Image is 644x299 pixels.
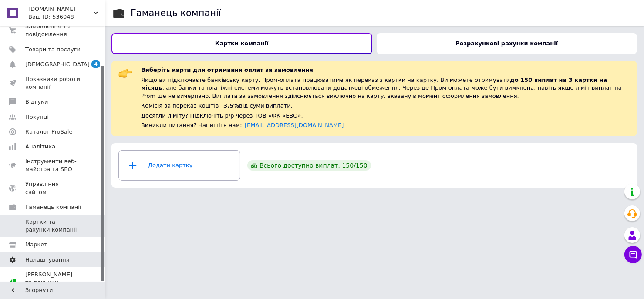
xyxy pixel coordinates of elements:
[141,121,630,129] div: Виникли питання? Напишіть нам:
[25,60,90,68] span: [DEMOGRAPHIC_DATA]
[28,5,94,13] span: Novovideo.com.ua
[25,271,81,295] span: [PERSON_NAME] та рахунки
[455,40,558,47] b: Розрахункові рахунки компанії
[25,203,81,211] span: Гаманець компанії
[245,122,344,128] a: [EMAIL_ADDRESS][DOMAIN_NAME]
[118,66,132,80] img: :point_right:
[124,152,235,178] div: Додати картку
[247,160,371,171] div: Всього доступно виплат: 150 / 150
[25,75,81,91] span: Показники роботи компанії
[131,9,221,18] div: Гаманець компанії
[141,112,630,120] div: Досягли ліміту? Підключіть р/р через ТОВ «ФК «ЕВО».
[25,23,81,38] span: Замовлення та повідомлення
[25,143,55,151] span: Аналітика
[25,158,81,173] span: Інструменти веб-майстра та SEO
[25,46,81,54] span: Товари та послуги
[141,76,630,100] div: Якщо ви підключаєте банківську карту, Пром-оплата працюватиме як переказ з картки на картку. Ви м...
[25,98,48,106] span: Відгуки
[215,40,269,47] b: Картки компанії
[624,246,642,263] button: Чат з покупцем
[25,180,81,196] span: Управління сайтом
[91,60,100,68] span: 4
[25,113,49,121] span: Покупці
[141,67,313,73] span: Виберіть карти для отримання оплат за замовлення
[223,102,239,109] span: 3.5%
[25,256,70,264] span: Налаштування
[25,218,81,234] span: Картки та рахунки компанії
[141,102,630,110] div: Комісія за переказ коштів – від суми виплати.
[25,241,47,249] span: Маркет
[28,13,105,21] div: Ваш ID: 536048
[25,128,72,136] span: Каталог ProSale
